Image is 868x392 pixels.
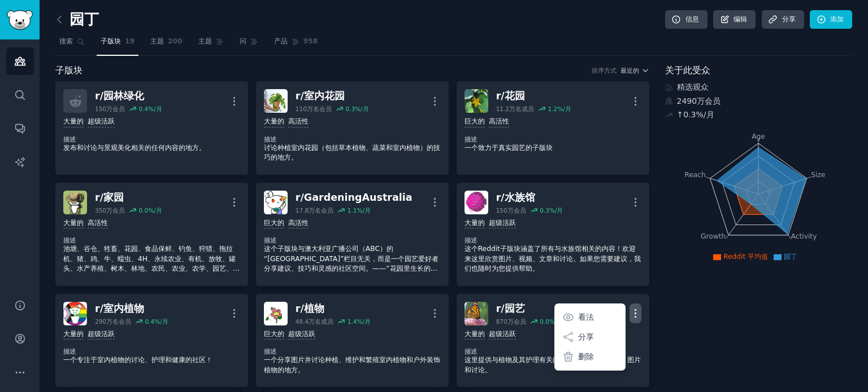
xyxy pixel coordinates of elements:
[112,105,125,112] font: 会员
[489,219,516,227] font: 超级活跃
[665,10,708,29] a: 信息
[457,183,649,286] a: 水族馆r/水族馆150万会员0.3%/月大量的超级活跃描述这个Reddit子版块涵盖了所有与水族馆相关的内容！欢迎来这里欣赏图片、视频、文章和讨论。如果您需要建议，我们也随时为您提供帮助。
[168,37,183,45] font: 200
[556,306,623,329] a: 看法
[264,219,284,227] font: 巨大的
[256,81,449,175] a: 室内花园r/室内花园110万名会员0.3%/月大量的高活性描述讨论种植室内花园（包括草本植物、蔬菜和室内植物）的技巧的地方。
[63,302,87,325] img: 室内植物
[514,318,526,325] font: 会员
[7,10,33,30] img: GummySearch 徽标
[264,136,277,143] font: 描述
[465,89,488,113] img: 花园
[264,144,440,162] font: 讨论种植室内花园（包括草本植物、蔬菜和室内植物）的技巧的地方。
[465,117,485,125] font: 巨大的
[811,170,825,178] tspan: Size
[139,207,149,214] font: 0.0
[95,318,119,325] font: 290万名
[270,33,322,56] a: 产品958
[139,105,149,112] font: 0.4
[150,37,164,45] font: 主题
[578,352,594,361] font: 删除
[348,207,357,214] font: 1.1
[496,207,514,214] font: 150万
[55,65,83,76] font: 子版块
[489,330,516,338] font: 超级活跃
[63,117,84,125] font: 大量的
[465,191,488,214] img: 水族馆
[791,232,817,240] tspan: Activity
[620,67,639,74] font: 最近的
[685,15,699,23] font: 信息
[296,90,304,102] font: r/
[465,356,641,374] font: 这里提供与植物及其护理有关的所有事物的最佳指南、图片和讨论。
[63,144,206,152] font: 发布和讨论与景观美化相关的任何内容的地方。
[457,294,649,387] a: 园艺r/园艺870万会员0.0%/月看法分享删除大量的超级活跃描述这里提供与植物及其护理有关的所有事物的最佳指南、图片和讨论。
[489,117,509,125] font: 高活性
[95,192,103,203] font: r/
[465,136,478,143] font: 描述
[303,37,318,45] font: 958
[321,207,333,214] font: 会员
[465,144,553,152] font: 一个致力于真实园艺的子版块
[154,318,168,325] font: %/月
[146,33,186,56] a: 主题200
[63,245,240,312] font: 池塘、谷仓、牲畜、花园、食品保鲜、钓鱼、狩猎、拖拉机、猪、鸡、牛、蠕虫、4H、永续农业、有机、放牧、罐头、水产养殖、树木、林地、农民、农业、农学、园艺、wwoofers、蜜蜂、蜂蜜、野生采集、乳...
[63,191,87,214] img: 家园
[95,303,103,314] font: r/
[496,303,505,314] font: r/
[63,348,76,355] font: 描述
[505,303,525,314] font: 园艺
[148,105,162,112] font: %/月
[465,330,485,338] font: 大量的
[782,15,796,23] font: 分享
[762,10,804,29] a: 分享
[264,302,288,325] img: 植物
[88,219,108,227] font: 高活性
[194,33,228,56] a: 主题
[55,81,248,175] a: r/园林绿化150万会员0.4%/月大量的超级活跃描述发布和讨论与景观美化相关的任何内容的地方。
[810,10,852,29] a: 添加
[55,183,248,286] a: 家园r/家园350万会员0.0%/月大量的高活性描述池塘、谷仓、牲畜、花园、食品保鲜、钓鱼、狩猎、拖拉机、猪、鸡、牛、蠕虫、4H、永续农业、有机、放牧、罐头、水产养殖、树木、林地、农民、农业、农...
[88,117,115,125] font: 超级活跃
[63,356,212,364] font: 一个专注于室内植物的讨论、护理和健康的社区！
[256,294,449,387] a: 植物r/植物48.4万名成员1.4%/月巨大的超级活跃描述一个分享图片并讨论种植、维护和繁殖室内植物和户外装饰植物的地方。
[345,105,355,112] font: 0.3
[296,207,321,214] font: 17.8万名
[496,105,522,112] font: 11.2万名
[70,11,99,28] font: 园丁
[752,133,765,140] tspan: Age
[88,330,115,338] font: 超级活跃
[457,81,649,175] a: 花园r/花园11.2万名成员1.2%/月巨大的高活性描述一个致力于真实园艺的子版块
[357,318,371,325] font: %/月
[112,207,125,214] font: 会员
[677,96,705,105] font: 2490万
[240,37,246,45] font: 问
[63,330,84,338] font: 大量的
[465,302,488,325] img: 园艺
[288,117,309,125] font: 高活性
[723,253,768,261] font: Reddit 平均值
[465,237,478,244] font: 描述
[103,90,144,102] font: 园林绿化
[548,105,558,112] font: 1.2
[59,37,73,45] font: 搜索
[830,15,844,23] font: 添加
[734,15,747,23] font: 编辑
[95,105,112,112] font: 150万
[304,90,345,102] font: 室内花园
[95,90,103,102] font: r/
[95,207,112,214] font: 350万
[465,245,641,272] font: 这个Reddit子版块涵盖了所有与水族馆相关的内容！欢迎来这里欣赏图片、视频、文章和讨论。如果您需要建议，我们也随时为您提供帮助。
[274,37,288,45] font: 产品
[304,192,413,203] font: GardeningAustralia
[55,33,89,56] a: 搜索
[357,207,371,214] font: %/月
[684,170,706,178] tspan: Reach
[677,82,709,91] font: 精选观众
[103,303,144,314] font: 室内植物
[696,110,714,119] font: %/月
[540,318,549,325] font: 0.0
[683,110,696,119] font: 0.3
[103,192,124,203] font: 家园
[63,136,76,143] font: 描述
